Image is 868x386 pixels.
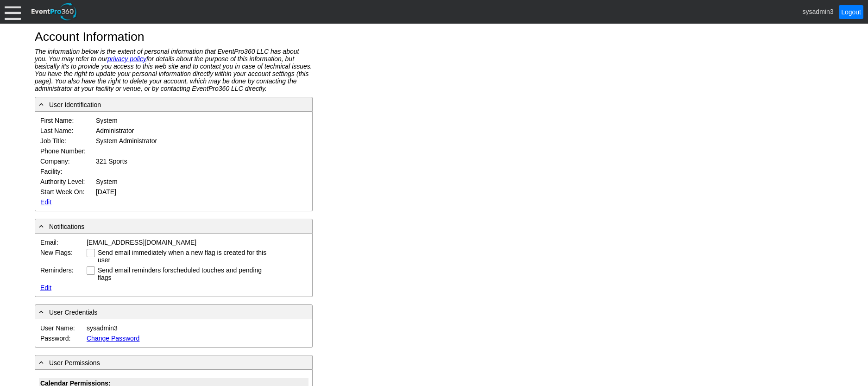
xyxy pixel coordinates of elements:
[39,237,85,247] td: Email:
[96,127,134,134] div: Administrator
[37,99,310,109] div: User Identification
[839,5,863,19] a: Logout
[37,357,310,367] div: User Permissions
[40,198,51,206] a: Edit
[5,4,21,20] div: Menu: Click or 'Crtl+M' to toggle menu open/close
[39,247,85,265] td: New Flags:
[87,335,139,342] a: Change Password
[39,187,94,197] td: Start Week On:
[49,101,101,108] span: User Identification
[98,266,262,281] label: Send email reminders for
[35,48,313,92] div: The information below is the extent of personal information that EventPro360 LLC has about you. Y...
[87,239,196,246] div: [EMAIL_ADDRESS][DOMAIN_NAME]
[39,136,94,146] td: Job Title:
[40,284,51,291] a: Edit
[39,265,85,283] td: Reminders:
[39,126,94,136] td: Last Name:
[39,323,85,333] td: User Name:
[98,266,262,281] span: scheduled touches and pending flags
[96,178,269,185] div: System
[49,309,97,316] span: User Credentials
[37,221,310,231] div: Notifications
[39,146,94,156] td: Phone Number:
[803,7,834,15] span: sysadmin3
[39,115,94,126] td: First Name:
[30,1,78,22] img: EventPro360
[107,55,146,63] a: privacy policy
[49,359,100,367] span: User Permissions
[96,158,127,165] div: 321 Sports
[98,249,266,264] label: Send email immediately when a new flag is created for this user
[37,307,310,317] div: User Credentials
[49,223,84,230] span: Notifications
[39,333,85,343] td: Password:
[96,117,118,124] div: System
[96,188,116,196] div: [DATE]
[39,177,94,187] td: Authority Level:
[39,166,94,177] td: Facility:
[35,31,833,43] h1: Account Information
[39,156,94,166] td: Company:
[85,323,308,333] td: sysadmin3
[96,137,157,145] div: System Administrator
